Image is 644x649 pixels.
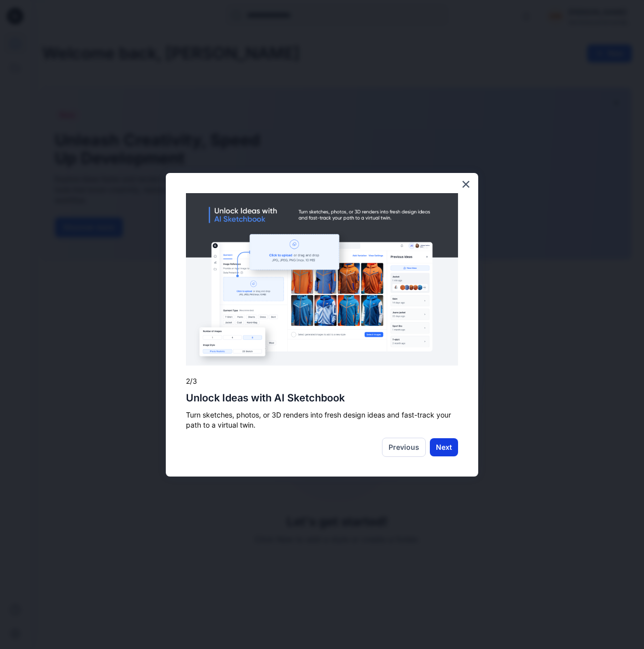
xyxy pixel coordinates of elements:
p: Turn sketches, photos, or 3D renders into fresh design ideas and fast-track your path to a virtua... [186,410,458,430]
h2: Unlock Ideas with AI Sketchbook [186,392,458,404]
button: Previous [382,438,426,457]
button: Next [430,438,458,456]
p: 2/3 [186,376,458,386]
button: Close [461,176,471,192]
